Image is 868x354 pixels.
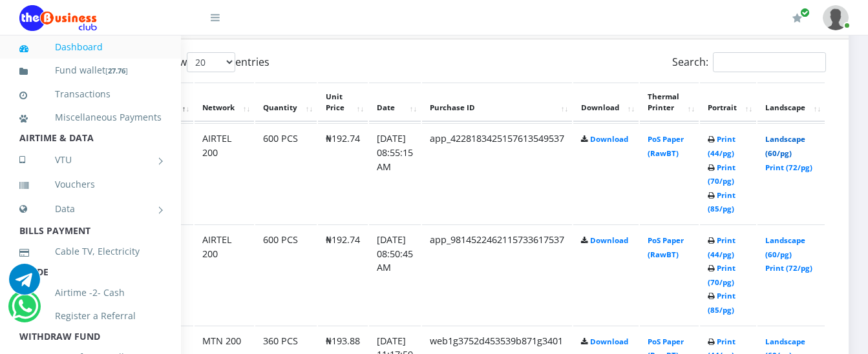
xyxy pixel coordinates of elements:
[187,52,235,72] select: Showentries
[590,235,628,245] a: Download
[765,263,812,273] a: Print (72/pg)
[19,278,162,308] a: Airtime -2- Cash
[19,144,162,176] a: VTU
[105,66,128,75] small: [ ]
[700,83,756,123] th: Portrait: activate to sort column ascending
[19,170,162,199] a: Vouchers
[708,134,736,158] a: Print (44/pg)
[573,83,639,123] th: Download: activate to sort column ascending
[369,224,421,324] td: [DATE] 08:50:45 AM
[255,83,317,123] th: Quantity: activate to sort column ascending
[160,52,270,72] label: Show entries
[422,224,572,324] td: app_9814522462115733617537
[765,235,805,259] a: Landscape (60/pg)
[255,123,317,223] td: 600 PCS
[369,123,421,223] td: [DATE] 08:55:15 AM
[590,337,628,346] a: Download
[708,190,736,214] a: Print (85/pg)
[12,300,38,322] a: Chat for support
[792,13,802,23] i: Renew/Upgrade Subscription
[708,235,736,259] a: Print (44/pg)
[648,235,684,259] a: PoS Paper (RawBT)
[19,55,162,86] a: Fund wallet[27.76]
[108,66,125,75] b: 27.76
[19,5,97,31] img: Logo
[19,193,162,225] a: Data
[800,8,810,17] span: Renew/Upgrade Subscription
[318,83,368,123] th: Unit Price: activate to sort column ascending
[195,83,254,123] th: Network: activate to sort column ascending
[9,273,40,295] a: Chat for support
[713,52,826,72] input: Search:
[19,32,162,62] a: Dashboard
[765,162,812,172] a: Print (72/pg)
[422,123,572,223] td: app_4228183425157613549537
[422,83,572,123] th: Purchase ID: activate to sort column ascending
[19,79,162,109] a: Transactions
[823,5,849,30] img: User
[19,103,162,132] a: Miscellaneous Payments
[19,237,162,266] a: Cable TV, Electricity
[195,224,254,324] td: AIRTEL 200
[757,83,825,123] th: Landscape: activate to sort column ascending
[369,83,421,123] th: Date: activate to sort column ascending
[708,291,736,315] a: Print (85/pg)
[590,134,628,144] a: Download
[672,52,826,72] label: Search:
[318,224,368,324] td: ₦192.74
[195,123,254,223] td: AIRTEL 200
[765,134,805,158] a: Landscape (60/pg)
[648,134,684,158] a: PoS Paper (RawBT)
[708,263,736,287] a: Print (70/pg)
[318,123,368,223] td: ₦192.74
[708,162,736,186] a: Print (70/pg)
[640,83,699,123] th: Thermal Printer: activate to sort column ascending
[255,224,317,324] td: 600 PCS
[19,301,162,331] a: Register a Referral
